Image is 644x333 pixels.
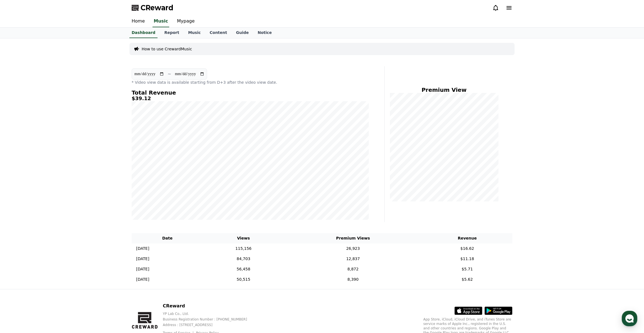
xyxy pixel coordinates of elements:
[284,243,422,254] td: 26,923
[132,90,369,96] h4: Total Revenue
[232,28,253,38] a: Guide
[129,28,158,38] a: Dashboard
[203,274,284,285] td: 50,515
[422,274,512,285] td: $5.62
[141,3,173,12] span: CReward
[163,317,256,322] p: Business Registration Number : [PHONE_NUMBER]
[136,246,149,251] p: [DATE]
[132,233,203,243] th: Date
[284,274,422,285] td: 8,390
[422,243,512,254] td: $16.62
[284,233,422,243] th: Premium Views
[136,256,149,262] p: [DATE]
[253,28,276,38] a: Notice
[142,46,192,52] a: How to use CrewardMusic
[422,264,512,274] td: $5.71
[203,264,284,274] td: 56,458
[284,254,422,264] td: 12,837
[203,243,284,254] td: 115,156
[422,233,512,243] th: Revenue
[203,254,284,264] td: 84,703
[284,264,422,274] td: 8,872
[132,96,369,101] h5: $39.12
[163,323,256,327] p: Address : [STREET_ADDRESS]
[389,87,499,93] h4: Premium View
[422,254,512,264] td: $11.18
[127,16,149,27] a: Home
[168,71,171,77] p: ~
[136,277,149,282] p: [DATE]
[132,3,173,12] a: CReward
[163,303,256,309] p: CReward
[205,28,232,38] a: Content
[136,266,149,272] p: [DATE]
[160,28,184,38] a: Report
[163,312,256,316] p: YP Lab Co., Ltd.
[132,80,369,85] p: * Video view data is available starting from D+3 after the video view date.
[184,28,205,38] a: Music
[153,16,169,27] a: Music
[173,16,199,27] a: Mypage
[203,233,284,243] th: Views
